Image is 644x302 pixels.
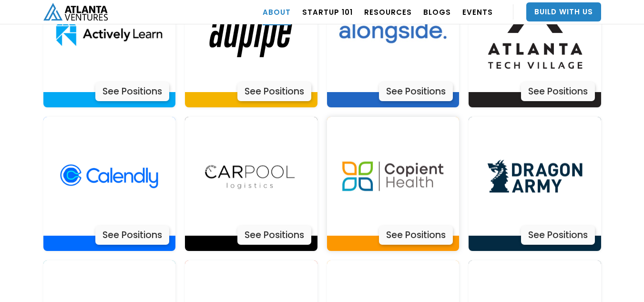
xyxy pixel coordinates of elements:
div: See Positions [95,226,169,245]
img: Actively Learn [192,117,311,236]
div: See Positions [521,226,595,245]
a: Actively LearnSee Positions [469,117,601,251]
img: Actively Learn [50,117,169,236]
div: See Positions [237,226,311,245]
img: Actively Learn [333,117,452,236]
a: Build With Us [526,2,601,21]
img: Actively Learn [475,117,594,236]
div: See Positions [521,82,595,101]
div: See Positions [237,82,311,101]
div: See Positions [95,82,169,101]
a: Actively LearnSee Positions [43,117,176,251]
a: Actively LearnSee Positions [185,117,317,251]
a: Actively LearnSee Positions [327,117,460,251]
div: See Positions [379,226,453,245]
div: See Positions [379,82,453,101]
